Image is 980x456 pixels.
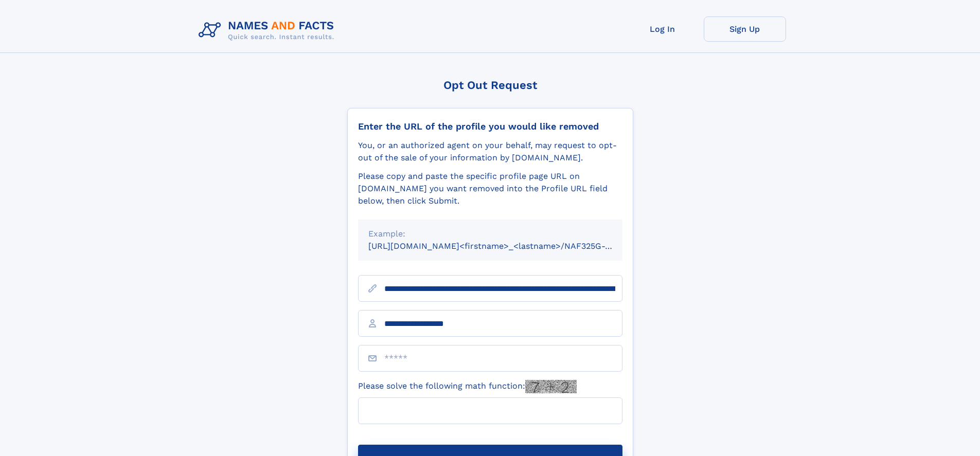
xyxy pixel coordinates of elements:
[621,16,704,42] a: Log In
[368,228,612,240] div: Example:
[347,79,633,92] div: Opt Out Request
[358,170,622,207] div: Please copy and paste the specific profile page URL on [DOMAIN_NAME] you want removed into the Pr...
[358,139,622,164] div: You, or an authorized agent on your behalf, may request to opt-out of the sale of your informatio...
[358,380,577,393] label: Please solve the following math function:
[358,121,622,132] div: Enter the URL of the profile you would like removed
[194,16,343,44] img: Logo Names and Facts
[368,241,642,251] small: [URL][DOMAIN_NAME]<firstname>_<lastname>/NAF325G-xxxxxxxx
[704,16,786,42] a: Sign Up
